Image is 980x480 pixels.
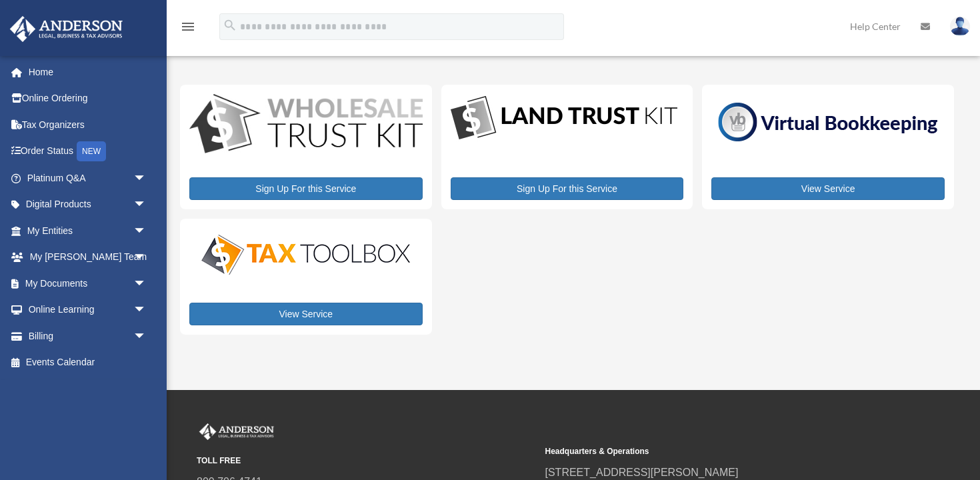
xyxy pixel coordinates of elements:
[223,18,237,33] i: search
[9,297,167,323] a: Online Learningarrow_drop_down
[133,297,160,324] span: arrow_drop_down
[133,270,160,297] span: arrow_drop_down
[451,94,677,143] img: LandTrust_lgo-1.jpg
[180,19,196,35] i: menu
[711,177,945,200] a: View Service
[9,85,167,112] a: Online Ordering
[545,467,739,478] a: [STREET_ADDRESS][PERSON_NAME]
[950,17,970,36] img: User Pic
[133,191,160,219] span: arrow_drop_down
[133,244,160,271] span: arrow_drop_down
[9,349,167,376] a: Events Calendar
[189,94,423,155] img: WS-Trust-Kit-lgo-1.jpg
[9,111,167,138] a: Tax Organizers
[189,177,423,200] a: Sign Up For this Service
[133,217,160,245] span: arrow_drop_down
[180,23,196,35] a: menu
[77,141,106,161] div: NEW
[9,138,167,165] a: Order StatusNEW
[9,165,167,191] a: Platinum Q&Aarrow_drop_down
[9,270,167,297] a: My Documentsarrow_drop_down
[133,323,160,350] span: arrow_drop_down
[189,303,423,325] a: View Service
[545,445,885,459] small: Headquarters & Operations
[197,454,536,468] small: TOLL FREE
[451,177,684,200] a: Sign Up For this Service
[6,16,127,42] img: Anderson Advisors Platinum Portal
[9,323,167,349] a: Billingarrow_drop_down
[9,59,167,85] a: Home
[9,244,167,271] a: My [PERSON_NAME] Teamarrow_drop_down
[197,423,277,441] img: Anderson Advisors Platinum Portal
[133,165,160,192] span: arrow_drop_down
[9,191,160,218] a: Digital Productsarrow_drop_down
[9,217,167,244] a: My Entitiesarrow_drop_down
